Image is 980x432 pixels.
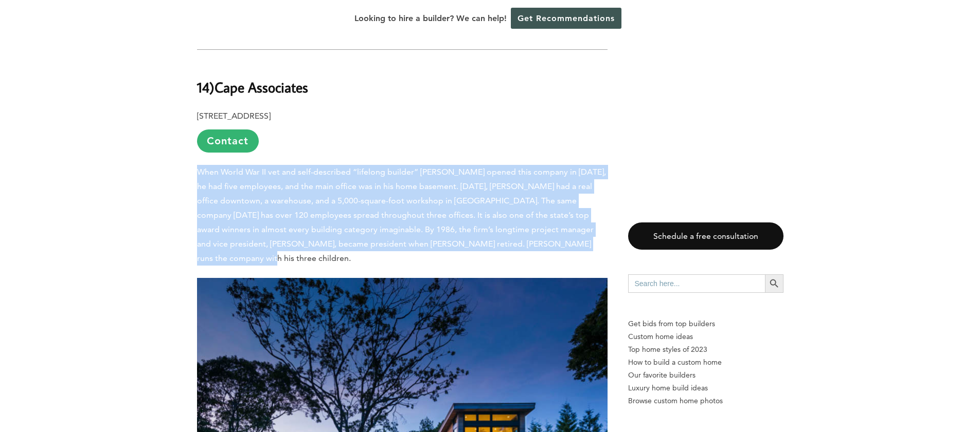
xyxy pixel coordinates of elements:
b: Cape Associates [215,78,308,96]
input: Search here... [628,274,765,293]
a: Our favorite builders [628,369,783,382]
iframe: Drift Widget Chat Controller [782,358,968,420]
a: Custom home ideas [628,330,783,343]
p: Get bids from top builders [628,317,783,330]
b: 14) [197,78,215,96]
a: Top home styles of 2023 [628,343,783,356]
a: How to build a custom home [628,356,783,369]
p: [STREET_ADDRESS] [197,109,608,153]
a: Browse custom home photos [628,395,783,407]
svg: Search [769,278,780,289]
a: Contact [197,129,259,153]
a: Schedule a free consultation [628,222,783,250]
a: Get Recommendations [511,8,621,29]
span: When World War II vet and self-described “lifelong builder” [PERSON_NAME] opened this company in ... [197,167,606,263]
a: Luxury home build ideas [628,382,783,395]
